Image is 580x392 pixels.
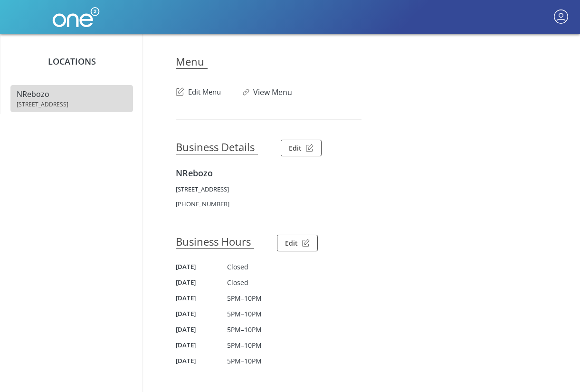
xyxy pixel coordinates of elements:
[176,87,188,96] img: Edit
[277,235,318,251] button: Edit
[10,85,133,112] a: NRebozo [STREET_ADDRESS]
[281,140,322,156] button: Edit
[48,56,96,67] span: Locations
[176,278,227,287] h5: [DATE]
[176,200,547,208] p: [PHONE_NUMBER]
[227,278,248,287] span: Closed
[176,325,227,334] h5: [DATE]
[176,234,254,249] h3: Business Hours
[227,341,262,350] span: 5PM–10PM
[227,262,248,271] span: Closed
[302,239,310,247] img: Edit
[243,89,253,96] img: Link
[176,262,227,271] h5: [DATE]
[176,167,547,179] h4: NRebozo
[176,309,227,318] h5: [DATE]
[227,325,262,334] span: 5PM–10PM
[176,356,227,365] h5: [DATE]
[176,341,227,349] h5: [DATE]
[176,82,221,97] button: Edit Menu
[306,144,314,152] img: Edit
[17,89,49,99] span: NRebozo
[227,294,262,303] span: 5PM–10PM
[176,185,547,193] p: [STREET_ADDRESS]
[176,140,258,154] h3: Business Details
[176,294,227,302] h5: [DATE]
[227,356,262,365] span: 5PM–10PM
[227,309,262,318] span: 5PM–10PM
[176,54,208,69] h3: Menu
[253,87,292,97] a: View Menu
[17,100,127,108] span: [STREET_ADDRESS]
